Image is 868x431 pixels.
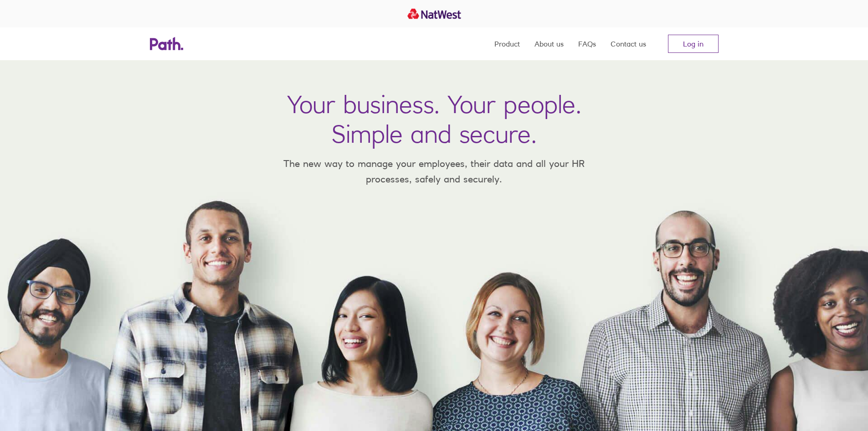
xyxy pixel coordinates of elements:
a: Log in [668,35,719,53]
a: FAQs [578,27,596,60]
p: The new way to manage your employees, their data and all your HR processes, safely and securely. [270,156,598,187]
h1: Your business. Your people. Simple and secure. [287,89,581,149]
a: Product [494,27,520,60]
a: Contact us [611,27,646,60]
a: About us [534,27,564,60]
